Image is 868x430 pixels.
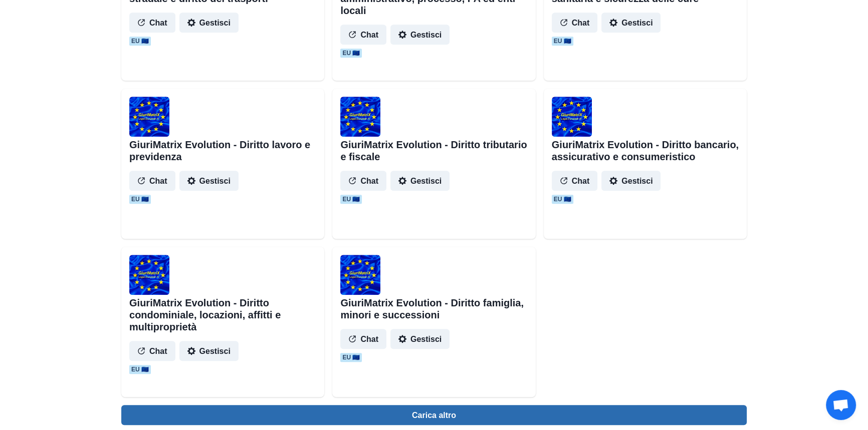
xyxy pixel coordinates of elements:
[179,13,239,33] button: Gestisci
[340,171,386,191] button: Chat
[340,25,386,45] button: Chat
[826,390,856,420] div: Aprire la chat
[340,195,362,204] span: EU 🇪🇺
[601,171,661,191] button: Gestisci
[552,97,592,137] img: user%2F1706%2F733030d0-45fe-4b5e-9c3c-5062934d7c13
[129,139,316,163] h2: GiuriMatrix Evolution - Diritto lavoro e previdenza
[340,329,386,349] button: Chat
[552,37,573,46] span: EU 🇪🇺
[129,195,151,204] span: EU 🇪🇺
[390,329,450,349] button: Gestisci
[129,37,151,46] span: EU 🇪🇺
[340,49,362,58] span: EU 🇪🇺
[552,139,739,163] h2: GiuriMatrix Evolution - Diritto bancario, assicurativo e consumeristico
[129,341,175,361] button: Chat
[129,171,175,191] button: Chat
[179,171,239,191] button: Gestisci
[390,25,450,45] button: Gestisci
[179,341,239,361] button: Gestisci
[340,139,527,163] h2: GiuriMatrix Evolution - Diritto tributario e fiscale
[340,353,362,362] span: EU 🇪🇺
[129,255,169,295] img: user%2F1706%2F174da808-a3df-4f62-bc81-3bfcd94179e8
[129,297,316,333] h2: GiuriMatrix Evolution - Diritto condominiale, locazioni, affitti e multiproprietà
[340,297,527,321] h2: GiuriMatrix Evolution - Diritto famiglia, minori e successioni
[340,255,380,295] img: user%2F1706%2F743ffb10-1b89-4ca6-9336-2c93b9db6fba
[129,97,169,137] img: user%2F1706%2F922292aa-ee27-4b70-86b4-9c4158a911e7
[390,171,450,191] button: Gestisci
[552,171,598,191] button: Chat
[129,365,151,374] span: EU 🇪🇺
[552,13,598,33] button: Chat
[129,13,175,33] button: Chat
[340,97,380,137] img: user%2F1706%2F7a9b5178-3cf7-4c01-9af4-9342a7a59807
[601,13,661,33] button: Gestisci
[552,195,573,204] span: EU 🇪🇺
[121,405,747,425] button: Carica altro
